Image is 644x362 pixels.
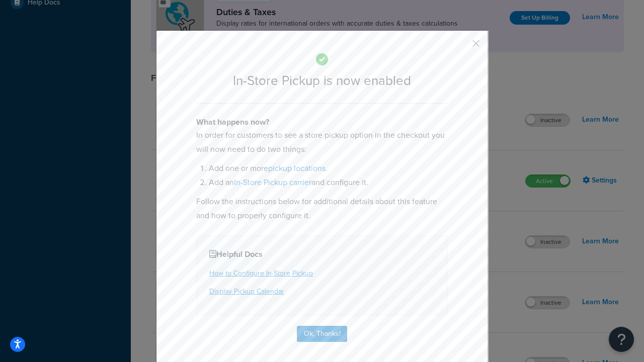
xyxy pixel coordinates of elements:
a: How to Configure In-Store Pickup [209,268,313,279]
a: In-Store Pickup carrier [234,176,311,188]
li: Add an and configure it. [209,175,448,190]
p: Follow the instructions below for additional details about this feature and how to properly confi... [196,195,448,223]
p: In order for customers to see a store pickup option in the checkout you will now need to do two t... [196,128,448,156]
a: Display Pickup Calendar [209,286,284,297]
h4: What happens now? [196,116,448,128]
h2: In-Store Pickup is now enabled [196,73,448,88]
li: Add one or more . [209,161,448,175]
a: pickup locations [268,162,326,174]
h4: Helpful Docs [209,248,435,260]
button: Ok, Thanks! [297,326,347,342]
